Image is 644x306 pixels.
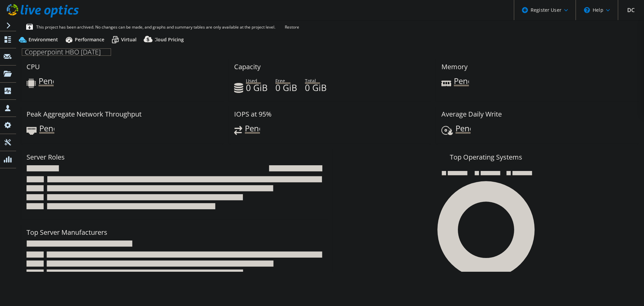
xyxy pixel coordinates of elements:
h3: Memory [441,63,468,71]
span: DC [626,5,637,15]
span: Free [275,77,290,84]
span: Used [246,77,261,84]
h4: 0 GiB [305,84,327,91]
span: Pending [455,125,471,134]
h3: Top Operating Systems [338,154,634,161]
h3: Server Roles [26,154,65,161]
a: Restore [279,22,305,32]
svg: \n [584,7,590,13]
span: Total [305,77,320,84]
span: Virtual [121,36,137,43]
h3: Peak Aggregate Network Throughput [26,111,142,118]
span: Environment [29,36,58,43]
h4: 0 GiB [275,84,297,91]
span: Performance [75,36,104,43]
h4: 0 GiB [246,84,268,91]
h1: Copperpoint HBO [DATE] [22,48,111,56]
span: Pending [245,125,260,134]
h3: CPU [26,63,40,71]
span: Cloud Pricing [153,36,184,43]
span: Pending [454,77,469,86]
p: This project has been archived. No changes can be made, and graphs and summary tables are only av... [26,24,355,31]
h3: Top Server Manufacturers [26,229,107,236]
h3: Average Daily Write [441,111,502,118]
h3: IOPS at 95% [234,111,272,118]
h3: Capacity [234,63,261,71]
span: Pending [39,125,54,134]
span: Pending [39,77,54,86]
